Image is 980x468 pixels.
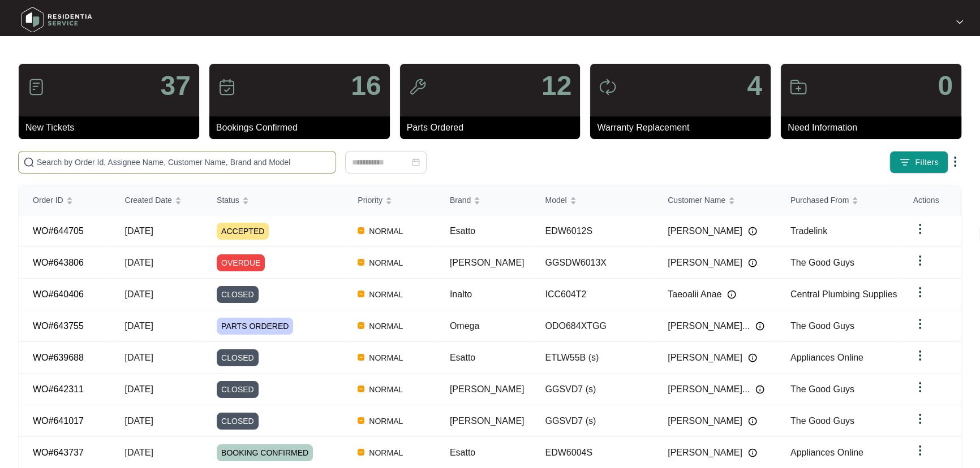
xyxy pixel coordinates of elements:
img: dropdown arrow [913,222,927,236]
span: [PERSON_NAME] [668,256,742,270]
span: Priority [358,194,382,206]
td: ODO684XTGG [531,310,654,342]
input: Search by Order Id, Assignee Name, Customer Name, Brand and Model [37,156,331,168]
span: [PERSON_NAME] [450,258,525,267]
span: The Good Guys [790,384,854,394]
img: residentia service logo [17,3,96,37]
span: [PERSON_NAME] [668,414,742,428]
span: [DATE] [125,226,153,236]
span: BOOKING CONFIRMED [217,444,313,461]
span: Esatto [450,226,475,236]
span: [PERSON_NAME] [668,446,742,460]
span: Purchased From [790,194,849,206]
img: dropdown arrow [913,412,927,426]
img: Info icon [755,385,764,394]
a: WO#641017 [33,416,84,426]
img: Vercel Logo [358,385,364,392]
td: GGSVD7 (s) [531,374,654,405]
img: icon [789,78,807,96]
img: Info icon [755,322,764,331]
img: dropdown arrow [913,349,927,362]
button: filter iconFilters [889,151,948,174]
span: OVERDUE [217,254,265,271]
img: Info icon [748,448,757,457]
span: Omega [450,321,479,331]
img: Vercel Logo [358,227,364,234]
img: dropdown arrow [913,285,927,299]
span: [DATE] [125,448,153,457]
span: [DATE] [125,384,153,394]
span: PARTS ORDERED [217,318,293,335]
img: icon [409,78,427,96]
a: WO#644705 [33,226,84,236]
a: WO#642311 [33,384,84,394]
span: CLOSED [217,413,259,430]
img: icon [27,78,45,96]
span: Central Plumbing Supplies [790,289,897,299]
img: Info icon [727,290,736,299]
span: NORMAL [364,288,407,301]
th: Actions [900,185,961,215]
a: WO#643737 [33,448,84,457]
td: ETLW55B (s) [531,342,654,374]
img: dropdown arrow [956,19,963,25]
span: [PERSON_NAME] [668,224,742,238]
p: Bookings Confirmed [216,121,390,135]
img: Info icon [748,258,757,267]
span: Taeoalii Anae [668,288,721,301]
img: Vercel Logo [358,322,364,329]
p: Warranty Replacement [597,121,771,135]
img: dropdown arrow [948,155,962,168]
img: filter icon [899,157,910,168]
span: [PERSON_NAME]... [668,383,750,396]
img: Info icon [748,417,757,426]
span: CLOSED [217,349,259,366]
th: Created Date [111,185,204,215]
span: Appliances Online [790,448,863,457]
span: [PERSON_NAME] [668,351,742,365]
img: Info icon [748,353,757,362]
span: [DATE] [125,416,153,426]
td: EDW6012S [531,215,654,247]
img: icon [599,78,617,96]
span: Esatto [450,448,475,457]
th: Customer Name [654,185,777,215]
span: The Good Guys [790,321,854,331]
span: NORMAL [364,414,407,428]
th: Order ID [19,185,111,215]
td: GGSDW6013X [531,247,654,279]
span: NORMAL [364,383,407,396]
span: Model [545,194,566,206]
img: Vercel Logo [358,259,364,266]
th: Purchased From [777,185,900,215]
img: Vercel Logo [358,417,364,424]
span: Esatto [450,353,475,362]
a: WO#643806 [33,258,84,267]
p: 37 [160,72,190,99]
span: CLOSED [217,286,259,303]
span: NORMAL [364,446,407,460]
span: Created Date [125,194,172,206]
img: dropdown arrow [913,444,927,457]
span: Order ID [33,194,63,206]
img: Vercel Logo [358,354,364,361]
th: Status [203,185,344,215]
p: 12 [541,72,571,99]
span: The Good Guys [790,416,854,426]
p: 16 [351,72,381,99]
span: Customer Name [668,194,725,206]
span: Inalto [450,289,472,299]
span: [DATE] [125,321,153,331]
a: WO#643755 [33,321,84,331]
img: dropdown arrow [913,380,927,394]
td: GGSVD7 (s) [531,405,654,437]
img: Vercel Logo [358,291,364,297]
a: WO#639688 [33,353,84,362]
span: Appliances Online [790,353,863,362]
th: Priority [344,185,436,215]
span: [PERSON_NAME] [450,384,525,394]
img: icon [218,78,236,96]
p: 4 [747,72,762,99]
span: NORMAL [364,224,407,238]
span: [DATE] [125,258,153,267]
